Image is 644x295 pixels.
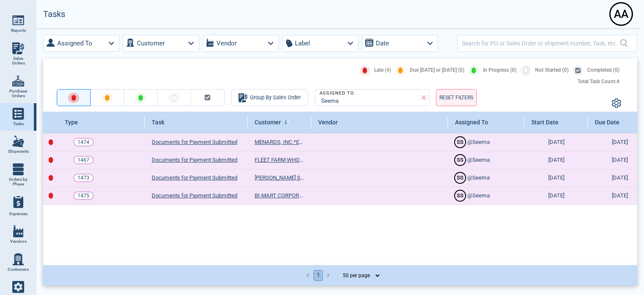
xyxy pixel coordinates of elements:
nav: pagination navigation [303,270,333,281]
a: BI-MART CORPORATION [255,192,305,200]
span: Sales Orders [7,56,30,66]
span: @Seema [465,156,490,164]
button: RESET FILTERS [436,89,477,106]
a: Documents for Payment Submitted [152,138,237,146]
button: Customer [123,35,199,52]
span: @Seema [465,174,490,182]
div: Seema [319,98,422,104]
img: menu_icon [12,163,24,175]
img: menu_icon [12,42,24,54]
label: Date [376,38,389,49]
span: Due Date [595,119,619,126]
td: [DATE] [525,187,588,205]
span: Due [DATE] or [DATE] (0) [410,67,464,73]
span: In Progress (0) [483,67,516,73]
label: Vendor [217,38,237,49]
span: Shipments [8,149,29,154]
button: Label [282,35,358,52]
p: 1473 [78,174,89,182]
a: Documents for Payment Submitted [152,192,237,200]
span: Type [65,119,78,126]
img: menu_icon [12,14,24,26]
span: Task [152,119,164,126]
p: 1475 [78,191,89,200]
a: 1474 [73,138,94,146]
p: 1467 [78,156,89,164]
a: 1473 [73,174,94,182]
span: Vendor [318,119,338,126]
img: menu_icon [12,108,24,120]
button: page 1 [314,270,323,281]
label: Customer [137,38,165,49]
span: Tasks [13,121,24,126]
span: [PERSON_NAME] SUPPLY, INC. [255,174,329,181]
a: 1475 [73,191,94,200]
a: FLEET FARM WHOLESALE [255,156,305,164]
span: Start Date [531,119,558,126]
div: Total Task Count: 4 [577,79,619,85]
span: BI-MART CORPORATION [255,192,315,199]
span: MENARDS, INC.*EAU CLAIRE [255,139,327,145]
span: Late (4) [374,67,391,73]
a: [PERSON_NAME] SUPPLY, INC. [255,174,305,182]
span: Completed (0) [587,67,619,73]
span: Expenses [9,211,28,216]
div: S S [455,173,465,183]
span: FLEET FARM WHOLESALE [255,157,319,163]
img: menu_icon [12,225,24,237]
label: Assigned To [57,38,92,49]
img: menu_icon [12,75,24,87]
button: Group By Sales Order [231,89,308,106]
legend: Assigned To [319,91,355,96]
td: [DATE] [525,169,588,187]
div: S S [455,191,465,201]
button: Date [362,35,438,52]
span: Orders by Phase [7,177,30,187]
span: Vendors [10,239,27,244]
div: S S [455,155,465,165]
td: [DATE] [525,133,588,151]
span: Customer [255,119,281,126]
button: Vendor [203,35,279,52]
span: @Seema [465,138,490,146]
input: Search for PO or Sales Order or shipment number, Task, etc. [462,37,620,49]
span: Reports [11,28,26,33]
div: A A [611,3,632,25]
img: menu_icon [12,135,24,147]
span: @Seema [465,192,490,200]
td: [DATE] [525,151,588,169]
span: Purchase Orders [7,89,30,98]
span: Customers [8,267,29,272]
a: MENARDS, INC.*EAU CLAIRE [255,138,305,146]
div: S S [455,137,465,147]
button: Assigned To [43,35,119,52]
span: Assigned To [455,119,488,126]
a: 1467 [73,156,94,164]
img: menu_icon [12,253,24,265]
h2: Tasks [43,9,65,19]
span: Not Started (0) [535,67,569,73]
div: Group By Sales Order [239,93,301,102]
a: Documents for Payment Submitted [152,156,237,164]
img: menu_icon [12,281,24,293]
a: Documents for Payment Submitted [152,174,237,182]
label: Label [295,38,310,49]
p: 1474 [78,138,89,146]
